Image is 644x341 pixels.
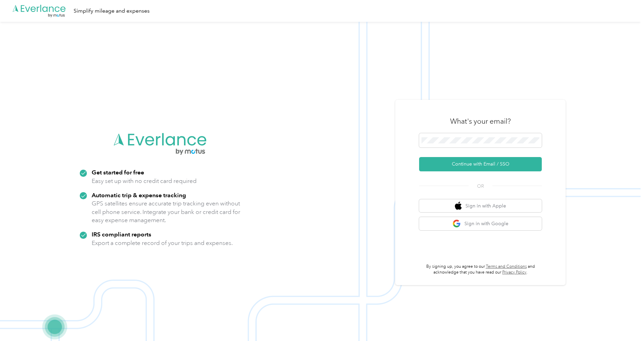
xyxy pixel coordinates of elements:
p: Export a complete record of your trips and expenses. [92,239,233,247]
button: apple logoSign in with Apple [419,199,542,213]
strong: Get started for free [92,169,144,176]
p: Easy set up with no credit card required [92,177,197,185]
h3: What's your email? [450,117,511,126]
div: Simplify mileage and expenses [74,7,150,15]
span: OR [469,183,492,190]
button: google logoSign in with Google [419,217,542,230]
a: Terms and Conditions [486,264,527,269]
img: google logo [453,219,461,228]
p: By signing up, you agree to our and acknowledge that you have read our . [419,264,542,276]
iframe: Everlance-gr Chat Button Frame [606,303,644,341]
p: GPS satellites ensure accurate trip tracking even without cell phone service. Integrate your bank... [92,199,241,224]
img: apple logo [455,202,462,210]
button: Continue with Email / SSO [419,157,542,171]
strong: Automatic trip & expense tracking [92,191,186,199]
strong: IRS compliant reports [92,231,151,238]
a: Privacy Policy [502,270,526,275]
